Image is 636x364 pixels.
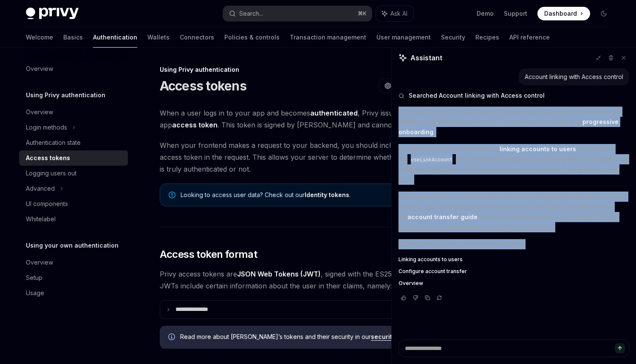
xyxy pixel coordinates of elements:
[376,6,413,21] button: Ask AI
[26,214,56,224] div: Whitelabel
[239,8,263,19] div: Search...
[160,268,466,292] span: Privy access tokens are , signed with the ES256 algorithm. These JWTs include certain information...
[399,256,463,263] span: Linking accounts to users
[223,6,372,21] button: Search...⌘K
[19,270,128,285] a: Setup
[19,212,128,227] a: Whitelabel
[237,270,321,279] a: JSON Web Tokens (JWT)
[409,91,545,100] span: Searched Account linking with Access control
[26,138,81,148] div: Authentication state
[19,61,128,76] a: Overview
[525,73,623,81] div: Account linking with Access control
[371,333,414,341] a: security guide
[26,8,79,20] img: dark logo
[26,183,55,194] div: Advanced
[358,10,367,17] span: ⌘ K
[169,192,175,198] svg: Note
[26,153,70,163] div: Access tokens
[379,79,452,93] button: Open in ChatGPT
[290,27,366,48] a: Transaction management
[537,7,590,20] a: Dashboard
[19,285,128,301] a: Usage
[399,144,629,185] p: As detailed in our documentation on , you can use the hook in React to initiate account linking. ...
[500,145,576,153] a: linking accounts to users
[615,343,625,353] button: Send message
[477,9,494,18] a: Demo
[399,256,629,263] a: Linking accounts to users
[399,91,629,100] button: Searched Account linking with Access control
[26,273,42,283] div: Setup
[180,333,458,341] span: Read more about [PERSON_NAME]’s tokens and their security in our .
[305,191,349,199] a: Identity tokens
[26,90,105,100] h5: Using Privy authentication
[160,139,466,175] span: When your frontend makes a request to your backend, you should include the current user’s access ...
[19,150,128,166] a: Access tokens
[19,135,128,150] a: Authentication state
[390,9,407,18] span: Ask AI
[172,121,218,129] strong: access token
[544,9,577,18] span: Dashboard
[410,53,442,63] span: Assistant
[26,168,76,178] div: Logging users out
[399,280,629,287] a: Overview
[19,255,128,270] a: Overview
[399,268,629,275] a: Configure account transfer
[26,122,67,133] div: Login methods
[509,27,550,48] a: API reference
[160,78,246,93] h1: Access tokens
[504,9,527,18] a: Support
[441,27,465,48] a: Security
[26,107,53,117] div: Overview
[399,280,423,287] span: Overview
[160,248,257,261] span: Access token format
[19,166,128,181] a: Logging users out
[26,240,119,251] h5: Using your own authentication
[26,199,68,209] div: UI components
[475,27,499,48] a: Recipes
[407,213,478,221] a: account transfer guide
[310,109,358,117] strong: authenticated
[376,27,431,48] a: User management
[224,27,280,48] a: Policies & controls
[411,156,452,163] span: useLinkAccount
[597,7,611,20] button: Toggle dark mode
[26,27,53,48] a: Welcome
[26,257,53,268] div: Overview
[160,65,466,74] div: Using Privy authentication
[399,192,629,232] p: For situations where a user attempts to link a login method already tied to another account, you ...
[147,27,170,48] a: Wallets
[19,196,128,212] a: UI components
[93,27,137,48] a: Authentication
[26,288,44,298] div: Usage
[168,333,177,342] svg: Info
[399,107,629,137] p: Privy enables you to prompt users to link accounts, such as an email or Discord profile, at any p...
[19,104,128,120] a: Overview
[399,239,629,249] p: Want to know more? These pages may help:
[160,107,466,131] span: When a user logs in to your app and becomes , Privy issues the user an app . This token is signed...
[399,268,467,275] span: Configure account transfer
[63,27,83,48] a: Basics
[181,191,457,199] span: Looking to access user data? Check out our .
[26,64,53,74] div: Overview
[180,27,214,48] a: Connectors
